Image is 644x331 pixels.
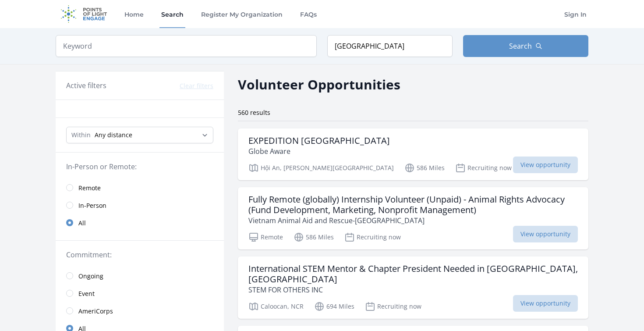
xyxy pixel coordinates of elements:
a: EXPEDITION [GEOGRAPHIC_DATA] Globe Aware Hội An, [PERSON_NAME][GEOGRAPHIC_DATA] 586 Miles Recruit... [238,128,588,180]
a: Remote [56,179,224,196]
a: Ongoing [56,267,224,285]
span: In-Person [78,201,106,210]
span: 560 results [238,108,270,117]
span: Search [509,41,532,51]
h3: Fully Remote (globally) Internship Volunteer (Unpaid) - Animal Rights Advocacy (Fund Development,... [248,194,578,215]
a: In-Person [56,196,224,214]
span: AmeriCorps [78,307,113,316]
input: Location [327,35,453,57]
p: STEM FOR OTHERS INC [248,285,578,295]
a: International STEM Mentor & Chapter President Needed in [GEOGRAPHIC_DATA], [GEOGRAPHIC_DATA] STEM... [238,256,588,319]
span: View opportunity [513,295,578,312]
p: Recruiting now [344,232,401,242]
p: 586 Miles [404,163,445,173]
a: Fully Remote (globally) Internship Volunteer (Unpaid) - Animal Rights Advocacy (Fund Development,... [238,187,588,249]
span: View opportunity [513,157,578,173]
p: 586 Miles [294,232,334,242]
p: Remote [248,232,283,242]
p: Recruiting now [455,163,512,173]
span: All [78,219,86,228]
a: All [56,214,224,231]
span: View opportunity [513,226,578,242]
select: Search Radius [66,127,213,143]
p: Globe Aware [248,146,390,157]
a: AmeriCorps [56,302,224,320]
span: Remote [78,184,101,192]
input: Keyword [56,35,317,57]
p: Caloocan, NCR [248,301,304,312]
span: Ongoing [78,272,103,281]
p: Hội An, [PERSON_NAME][GEOGRAPHIC_DATA] [248,163,394,173]
legend: In-Person or Remote: [66,161,213,172]
button: Clear filters [180,82,213,90]
span: Event [78,289,95,298]
h3: EXPEDITION [GEOGRAPHIC_DATA] [248,135,390,146]
h3: Active filters [66,80,106,91]
p: Recruiting now [365,301,421,312]
p: Vietnam Animal Aid and Rescue-[GEOGRAPHIC_DATA] [248,215,578,226]
p: 694 Miles [314,301,354,312]
h2: Volunteer Opportunities [238,75,400,94]
button: Search [463,35,588,57]
a: Event [56,285,224,302]
legend: Commitment: [66,249,213,260]
h3: International STEM Mentor & Chapter President Needed in [GEOGRAPHIC_DATA], [GEOGRAPHIC_DATA] [248,263,578,285]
